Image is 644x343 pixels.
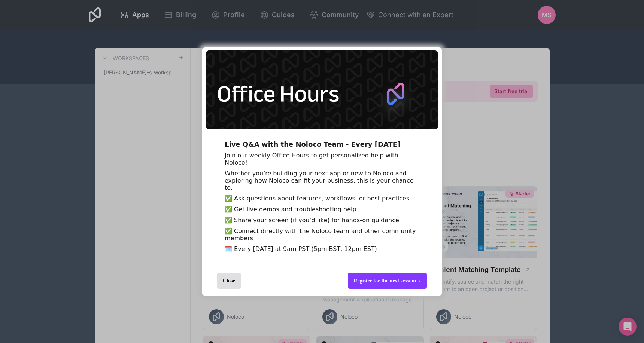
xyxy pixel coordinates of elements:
[225,170,414,191] span: Whether you’re building your next app or new to Noloco and exploring how Noloco can fit your busi...
[225,245,377,252] span: 🗓️ Every [DATE] at 9am PST (5pm BST, 12pm EST)
[217,273,241,289] div: Close
[225,140,400,148] span: Live Q&A with the Noloco Team - Every [DATE]
[225,195,409,202] span: ✅ Ask questions about features, workflows, or best practices
[225,227,416,242] span: ✅ Connect directly with the Noloco team and other community members
[225,217,399,224] span: ✅ Share your screen (if you’d like) for hands-on guidance
[206,50,438,129] img: 5446233340985343.png
[225,152,398,166] span: Join our weekly Office Hours to get personalized help with Noloco!
[348,273,427,289] div: Register for the next session →
[202,47,442,296] div: entering modal
[225,206,356,213] span: ✅ Get live demos and troubleshooting help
